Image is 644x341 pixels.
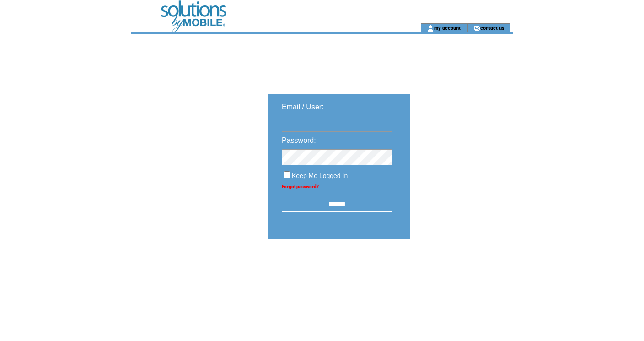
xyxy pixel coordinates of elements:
[292,172,348,179] span: Keep Me Logged In
[282,184,319,189] a: Forgot password?
[480,25,504,31] a: contact us
[436,262,482,273] img: transparent.png;jsessionid=4E490CF363143DDA9FC10DA5C2B25207
[282,103,324,111] span: Email / User:
[473,25,480,32] img: contact_us_icon.gif;jsessionid=4E490CF363143DDA9FC10DA5C2B25207
[434,25,461,31] a: my account
[427,25,434,32] img: account_icon.gif;jsessionid=4E490CF363143DDA9FC10DA5C2B25207
[282,136,316,144] span: Password:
